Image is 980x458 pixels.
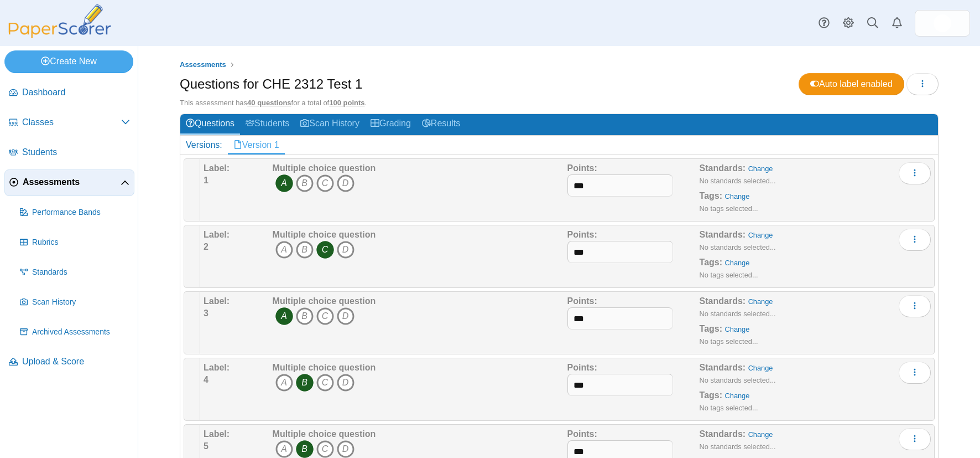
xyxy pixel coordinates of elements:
[337,307,355,325] i: D
[725,325,750,333] a: Change
[700,258,722,267] b: Tags:
[700,163,746,173] b: Standards:
[204,363,230,372] b: Label:
[273,429,376,439] b: Multiple choice question
[295,114,365,135] a: Scan History
[204,242,208,251] b: 2
[316,440,334,458] i: C
[337,440,355,458] i: D
[180,75,362,94] h1: Questions for CHE 2312 Test 1
[885,11,909,35] a: Alerts
[748,164,773,173] a: Change
[934,14,951,32] span: John Merle
[337,174,355,192] i: D
[4,4,115,38] img: PaperScorer
[329,99,364,107] u: 100 points
[700,429,746,439] b: Standards:
[748,297,773,306] a: Change
[32,237,130,248] span: Rubrics
[23,176,121,188] span: Assessments
[899,229,931,251] button: More options
[700,310,776,318] small: No standards selected...
[316,174,334,192] i: C
[32,327,130,338] span: Archived Assessments
[15,199,134,226] a: Performance Bands
[22,116,121,128] span: Classes
[567,296,597,306] b: Points:
[934,14,951,32] img: ps.WOjabKFp3inL8Uyd
[275,307,293,325] i: A
[22,146,130,158] span: Students
[316,374,334,392] i: C
[700,296,746,306] b: Standards:
[22,356,130,368] span: Upload & Score
[275,374,293,392] i: A
[700,442,776,451] small: No standards selected...
[273,230,376,239] b: Multiple choice question
[177,58,229,72] a: Assessments
[4,349,134,375] a: Upload & Score
[296,307,314,325] i: B
[725,259,750,267] a: Change
[567,429,597,439] b: Points:
[4,169,134,196] a: Assessments
[700,337,758,346] small: No tags selected...
[700,390,722,400] b: Tags:
[316,307,334,325] i: C
[296,374,314,392] i: B
[899,295,931,317] button: More options
[4,80,134,106] a: Dashboard
[15,229,134,256] a: Rubrics
[316,241,334,259] i: C
[899,162,931,184] button: More options
[915,10,970,37] a: ps.WOjabKFp3inL8Uyd
[180,98,939,108] div: This assessment has for a total of .
[700,271,758,279] small: No tags selected...
[337,241,355,259] i: D
[22,86,130,99] span: Dashboard
[700,177,776,185] small: No standards selected...
[700,191,722,200] b: Tags:
[204,163,230,173] b: Label:
[275,241,293,259] i: A
[700,204,758,213] small: No tags selected...
[748,364,773,372] a: Change
[700,376,776,384] small: No standards selected...
[275,440,293,458] i: A
[273,163,376,173] b: Multiple choice question
[4,30,115,40] a: PaperScorer
[567,163,597,173] b: Points:
[4,110,134,136] a: Classes
[204,176,208,185] b: 1
[204,429,230,439] b: Label:
[810,79,893,89] span: Auto label enabled
[15,319,134,346] a: Archived Assessments
[15,289,134,316] a: Scan History
[725,192,750,200] a: Change
[180,136,228,155] div: Versions:
[296,241,314,259] i: B
[799,73,904,95] a: Auto label enabled
[899,362,931,384] button: More options
[204,296,230,306] b: Label:
[240,114,295,135] a: Students
[4,140,134,166] a: Students
[204,441,208,451] b: 5
[180,60,226,69] span: Assessments
[748,231,773,239] a: Change
[273,296,376,306] b: Multiple choice question
[273,363,376,372] b: Multiple choice question
[567,363,597,372] b: Points:
[180,114,240,135] a: Questions
[204,375,208,384] b: 4
[416,114,466,135] a: Results
[748,430,773,439] a: Change
[365,114,416,135] a: Grading
[204,230,230,239] b: Label:
[204,308,208,318] b: 3
[700,363,746,372] b: Standards:
[247,99,291,107] u: 40 questions
[15,259,134,286] a: Standards
[567,230,597,239] b: Points:
[32,297,130,308] span: Scan History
